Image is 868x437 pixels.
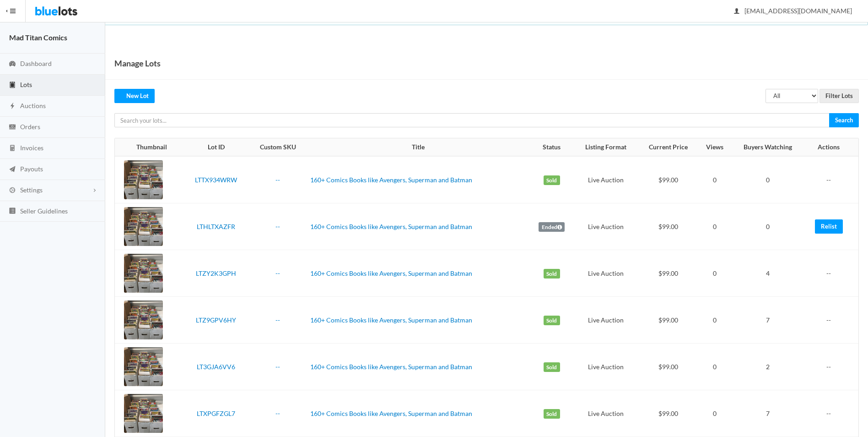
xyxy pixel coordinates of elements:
[8,81,17,90] ion-icon: clipboard
[195,176,237,184] a: LTTX934WRW
[275,410,280,417] a: --
[731,156,805,203] td: 0
[734,7,852,15] span: [EMAIL_ADDRESS][DOMAIN_NAME]
[20,207,68,215] span: Seller Guidelines
[544,362,560,372] label: Sold
[275,176,280,184] a: --
[307,138,530,157] th: Title
[183,138,249,157] th: Lot ID
[731,344,805,390] td: 2
[805,138,858,157] th: Actions
[197,410,235,417] a: LTXPGFZGL7
[249,138,307,157] th: Custom SKU
[120,92,126,98] ion-icon: create
[114,113,830,127] input: Search your lots...
[574,203,638,250] td: Live Auction
[20,60,52,67] span: Dashboard
[544,316,560,326] label: Sold
[310,316,472,324] a: 160+ Comics Books like Avengers, Superman and Batman
[20,123,40,131] span: Orders
[829,113,859,127] input: Search
[805,156,858,203] td: --
[310,269,472,277] a: 160+ Comics Books like Avengers, Superman and Batman
[638,344,699,390] td: $99.00
[9,33,67,42] strong: Mad Titan Comics
[805,390,858,437] td: --
[8,60,17,69] ion-icon: speedometer
[699,344,731,390] td: 0
[731,297,805,344] td: 7
[574,390,638,437] td: Live Auction
[8,186,17,195] ion-icon: cog
[544,269,560,279] label: Sold
[731,203,805,250] td: 0
[197,223,235,230] a: LTHLTXAZFR
[805,250,858,297] td: --
[20,186,43,194] span: Settings
[197,363,235,371] a: LT3GJA6VV6
[699,250,731,297] td: 0
[731,390,805,437] td: 7
[574,344,638,390] td: Live Auction
[114,56,161,70] h1: Manage Lots
[196,316,236,324] a: LTZ9GPV6HY
[114,89,155,103] a: createNew Lot
[574,156,638,203] td: Live Auction
[638,138,699,157] th: Current Price
[115,138,183,157] th: Thumbnail
[544,175,560,186] label: Sold
[310,410,472,417] a: 160+ Comics Books like Avengers, Superman and Batman
[275,316,280,324] a: --
[699,138,731,157] th: Views
[819,89,859,103] input: Filter Lots
[574,250,638,297] td: Live Auction
[732,7,741,16] ion-icon: person
[638,156,699,203] td: $99.00
[275,269,280,277] a: --
[574,138,638,157] th: Listing Format
[8,102,17,111] ion-icon: flash
[805,344,858,390] td: --
[310,363,472,371] a: 160+ Comics Books like Avengers, Superman and Batman
[731,138,805,157] th: Buyers Watching
[20,144,43,152] span: Invoices
[310,176,472,184] a: 160+ Comics Books like Avengers, Superman and Batman
[815,219,843,234] a: Relist
[8,207,17,216] ion-icon: list box
[196,269,236,277] a: LTZY2K3GPH
[699,156,731,203] td: 0
[8,123,17,132] ion-icon: cash
[20,81,32,88] span: Lots
[699,297,731,344] td: 0
[731,250,805,297] td: 4
[699,390,731,437] td: 0
[275,363,280,371] a: --
[544,409,560,419] label: Sold
[20,102,46,109] span: Auctions
[574,297,638,344] td: Live Auction
[638,297,699,344] td: $99.00
[20,165,43,173] span: Payouts
[8,144,17,153] ion-icon: calculator
[805,297,858,344] td: --
[699,203,731,250] td: 0
[310,223,472,230] a: 160+ Comics Books like Avengers, Superman and Batman
[530,138,574,157] th: Status
[638,203,699,250] td: $99.00
[638,390,699,437] td: $99.00
[275,223,280,230] a: --
[638,250,699,297] td: $99.00
[539,222,565,232] label: Ended
[8,165,17,174] ion-icon: paper plane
